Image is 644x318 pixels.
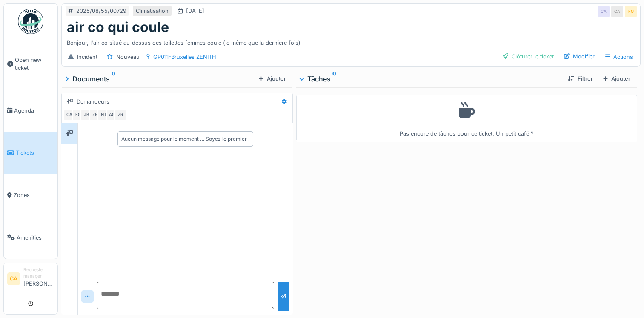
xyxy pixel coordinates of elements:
[564,73,596,84] div: Filtrer
[600,73,634,84] div: Ajouter
[80,109,92,121] div: JB
[23,266,54,280] div: Requester manager
[4,90,57,132] a: Agenda
[76,7,126,15] div: 2025/08/55/00729
[14,191,54,199] span: Zones
[7,272,20,285] li: CA
[67,35,635,47] div: Bonjour, l'air co situé au-dessus des toilettes femmes coule (le même que la dernière fois)
[14,107,54,115] span: Agenda
[186,7,204,15] div: [DATE]
[4,174,57,216] a: Zones
[136,7,169,15] div: Climatisation
[561,51,598,62] div: Modifier
[116,53,140,61] div: Nouveau
[65,74,255,84] div: Documents
[332,74,336,84] sup: 0
[302,98,632,138] div: Pas encore de tâches pour ce ticket. Un petit café ?
[625,6,637,17] div: FG
[72,109,84,121] div: FG
[300,74,561,84] div: Tâches
[611,6,623,17] div: CA
[15,56,54,72] span: Open new ticket
[4,132,57,174] a: Tickets
[106,109,118,121] div: AG
[67,19,169,35] h1: air co qui coule
[17,234,54,242] span: Amenities
[4,217,57,259] a: Amenities
[114,109,126,121] div: ZR
[121,135,249,143] div: Aucun message pour le moment … Soyez le premier !
[63,109,75,121] div: CA
[89,109,101,121] div: ZR
[23,266,54,291] li: [PERSON_NAME]
[499,51,557,62] div: Clôturer le ticket
[77,98,109,106] div: Demandeurs
[77,53,97,61] div: Incident
[598,6,610,17] div: CA
[153,53,216,61] div: GP011-Bruxelles ZENITH
[112,74,115,84] sup: 0
[601,51,637,63] div: Actions
[16,149,54,157] span: Tickets
[255,73,289,84] div: Ajouter
[7,266,54,293] a: CA Requester manager[PERSON_NAME]
[18,9,43,34] img: Badge_color-CXgf-gQk.svg
[97,109,109,121] div: NT
[4,39,57,90] a: Open new ticket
